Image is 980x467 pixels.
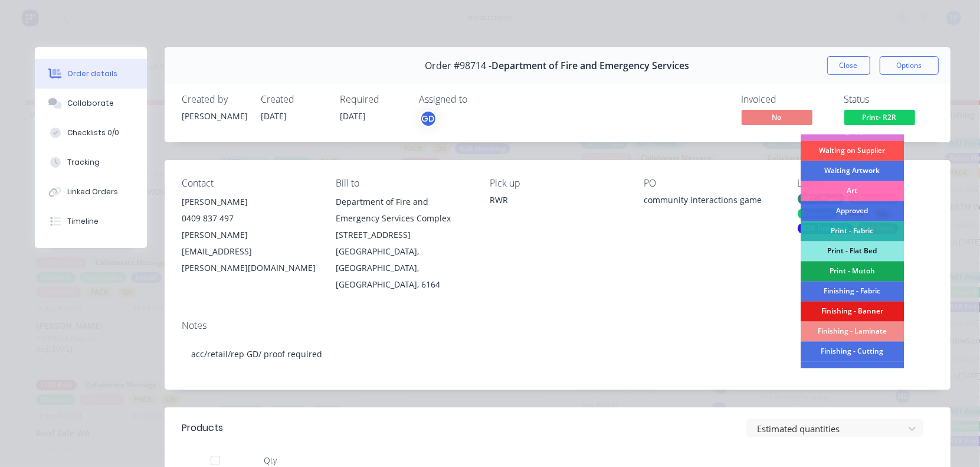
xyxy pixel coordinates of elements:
div: Dispatch [798,208,837,219]
div: Print - Fabric [801,221,904,241]
button: Checklists 0/0 [35,118,147,148]
div: Waiting on Fabrication [801,362,904,382]
button: Linked Orders [35,177,147,207]
div: Department of Fire and Emergency Services Complex [STREET_ADDRESS] [336,194,471,243]
span: [DATE] [261,110,287,122]
button: Order details [35,59,147,89]
button: Print- R2R [844,110,915,128]
button: Collaborate [35,89,147,118]
div: Art [801,181,904,201]
div: Notes [182,320,933,331]
div: Waiting on Supplier [801,141,904,161]
div: Created by [182,94,247,105]
div: [PERSON_NAME]0409 837 497[PERSON_NAME][EMAIL_ADDRESS][PERSON_NAME][DOMAIN_NAME] [182,194,317,276]
div: Status [844,94,933,105]
div: ART - Proof [798,194,844,204]
div: R2R Finishing [798,223,853,234]
div: Finishing - Laminate [801,322,904,342]
div: [PERSON_NAME] [182,194,317,210]
div: Checklists 0/0 [67,128,119,138]
div: Assigned to [419,94,537,105]
div: Department of Fire and Emergency Services Complex [STREET_ADDRESS][GEOGRAPHIC_DATA], [GEOGRAPHIC_... [336,194,471,293]
div: [PERSON_NAME][EMAIL_ADDRESS][PERSON_NAME][DOMAIN_NAME] [182,227,317,276]
div: 0409 837 497 [182,210,317,227]
div: Collaborate [67,98,114,109]
div: Waiting Artwork [801,161,904,181]
div: Bill to [336,178,471,189]
button: Close [827,56,870,75]
div: Order details [67,68,117,79]
div: Print - Flat Bed [801,241,904,262]
div: Approved [801,201,904,221]
div: Finishing - Banner [801,302,904,322]
div: Pick up [490,178,625,189]
div: Finishing - Cutting [801,342,904,362]
div: Timeline [67,216,99,227]
div: Required [340,94,405,105]
div: [PERSON_NAME] [182,110,247,122]
div: acc/retail/rep GD/ proof required [182,336,933,372]
div: community interactions game [644,194,779,210]
div: Contact [182,178,317,189]
div: Created [261,94,326,105]
span: No [742,110,812,125]
div: Print - Mutoh [801,262,904,282]
div: PO [644,178,779,189]
div: Invoiced [742,94,830,105]
div: Tracking [67,157,100,168]
div: Finishing - Fabric [801,282,904,302]
button: Options [880,56,939,75]
button: Timeline [35,207,147,236]
span: Order #98714 - [425,60,492,71]
div: RWR [490,194,625,206]
button: Tracking [35,148,147,177]
span: Print- R2R [844,110,915,125]
span: Department of Fire and Emergency Services [492,60,690,71]
div: Labels [798,178,933,189]
div: Products [182,421,224,435]
div: [GEOGRAPHIC_DATA], [GEOGRAPHIC_DATA], [GEOGRAPHIC_DATA], 6164 [336,243,471,293]
span: [DATE] [340,110,366,122]
button: GD [419,110,437,128]
div: Linked Orders [67,187,118,197]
